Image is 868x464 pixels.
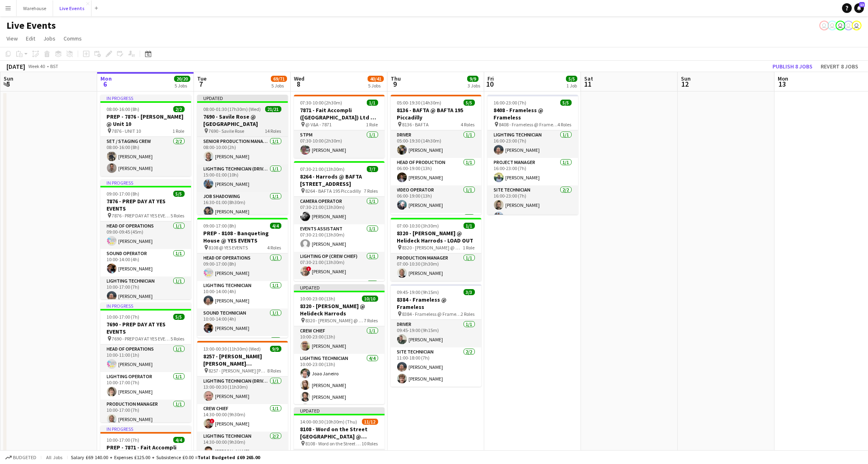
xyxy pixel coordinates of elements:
[43,35,55,42] span: Jobs
[294,161,385,281] app-job-card: 07:30-21:00 (13h30m)7/78264 - Harrods @ BAFTA [STREET_ADDRESS] 8264 - BAFTA 195 Piccadilly7 Roles...
[100,444,191,458] h3: PREP - 7871 - Fait Accompli ([GEOGRAPHIC_DATA]) Ltd @ YES Events
[859,2,865,7] span: 13
[100,345,191,372] app-card-role: Head of Operations1/110:00-11:00 (1h)[PERSON_NAME]
[100,400,191,427] app-card-role: Production Manager1/110:00-17:00 (7h)[PERSON_NAME]
[197,95,288,101] div: Updated
[391,106,481,121] h3: 8136 - BAFTA @ BAFTA 195 Piccadilly
[173,106,185,112] span: 2/2
[271,76,287,82] span: 69/71
[389,79,401,89] span: 9
[769,61,816,72] button: Publish 8 jobs
[306,317,364,324] span: 8320 - [PERSON_NAME] @ Helideck Harrods
[397,100,442,106] span: 05:00-19:30 (14h30m)
[778,75,788,82] span: Mon
[198,454,260,460] span: Total Budgeted £69 265.00
[402,245,463,251] span: 8320 - [PERSON_NAME] @ Helideck Harrods - LOAD OUT
[294,95,385,158] div: 07:30-10:00 (2h30m)1/17871 - Fait Accompli ([GEOGRAPHIC_DATA]) Ltd @ V&A - LOAD OUT @ V&A - 78711...
[852,21,862,30] app-user-avatar: Technical Department
[171,213,185,219] span: 5 Roles
[4,453,38,462] button: Budgeted
[197,137,288,164] app-card-role: Senior Production Manager1/108:00-10:00 (2h)[PERSON_NAME]
[100,75,112,82] span: Mon
[197,281,288,309] app-card-role: Lighting Technician1/110:00-14:00 (4h)[PERSON_NAME]
[397,223,439,229] span: 07:00-10:30 (3h30m)
[366,121,378,128] span: 1 Role
[294,426,385,440] h3: 8108 - Word on the Street [GEOGRAPHIC_DATA] @ Banqueting House
[197,253,288,281] app-card-role: Head of Operations1/109:00-17:00 (8h)[PERSON_NAME]
[294,284,385,404] app-job-card: Updated10:00-23:00 (13h)10/108320 - [PERSON_NAME] @ Helideck Harrods 8320 - [PERSON_NAME] @ Helid...
[293,79,304,89] span: 8
[391,158,481,185] app-card-role: Head of Production1/106:00-19:00 (13h)[PERSON_NAME]
[306,188,362,194] span: 8264 - BAFTA 195 Piccadilly
[294,106,385,121] h3: 7871 - Fait Accompli ([GEOGRAPHIC_DATA]) Ltd @ V&A - LOAD OUT
[112,128,141,134] span: 7876 - UNIT 10
[100,302,191,422] div: In progress10:00-17:00 (7h)5/57690 - PREP DAY AT YES EVENTS 7690 - PREP DAY AT YES EVENTS5 RolesH...
[464,289,475,295] span: 3/3
[294,130,385,158] app-card-role: STPM1/107:30-10:00 (2h30m)[PERSON_NAME]
[174,83,190,89] div: 5 Jobs
[112,336,171,342] span: 7690 - PREP DAY AT YES EVENTS
[100,113,191,128] h3: PREP - 7876 - [PERSON_NAME] @ Unit 10
[209,245,248,251] span: 8108 @ YES EVENTS
[294,252,385,279] app-card-role: Lighting Op (Crew Chief)1/107:30-21:00 (13h30m)![PERSON_NAME]
[397,289,439,295] span: 09:45-19:00 (9h15m)
[197,164,288,192] app-card-role: Lighting Technician (Driver)1/115:00-01:00 (10h)[PERSON_NAME]
[844,21,853,30] app-user-avatar: Technical Department
[499,121,558,128] span: 8408 - Frameless @ Frameless
[487,106,578,121] h3: 8408 - Frameless @ Frameless
[6,35,18,42] span: View
[265,106,281,112] span: 21/21
[461,121,475,128] span: 4 Roles
[464,100,475,106] span: 5/5
[487,130,578,158] app-card-role: Lighting Technician1/116:00-23:00 (7h)[PERSON_NAME]
[828,21,837,30] app-user-avatar: Technical Department
[3,33,21,44] a: View
[306,266,311,271] span: !
[391,253,481,281] app-card-role: Production Manager1/107:00-10:30 (3h30m)[PERSON_NAME]
[362,419,378,425] span: 11/12
[468,83,480,89] div: 3 Jobs
[100,221,191,249] app-card-role: Head of Operations1/109:00-09:45 (45m)[PERSON_NAME]
[391,230,481,244] h3: 8320 - [PERSON_NAME] @ Helideck Harrods - LOAD OUT
[197,341,288,461] app-job-card: 13:00-00:30 (11h30m) (Wed)9/98257 - [PERSON_NAME] [PERSON_NAME] International @ [GEOGRAPHIC_DATA]...
[107,314,140,320] span: 10:00-17:00 (7h)
[306,121,332,128] span: @ V&A - 7871
[362,296,378,302] span: 10/10
[558,121,572,128] span: 4 Roles
[100,137,191,176] app-card-role: Set / Staging Crew2/208:00-16:00 (8h)[PERSON_NAME][PERSON_NAME]
[391,130,481,158] app-card-role: Driver1/105:00-19:30 (14h30m)[PERSON_NAME]
[402,121,429,128] span: 8136 - BAFTA
[17,0,53,16] button: Warehouse
[819,21,829,30] app-user-avatar: Technical Department
[53,0,91,16] button: Live Events
[197,95,288,215] app-job-card: Updated08:00-01:30 (17h30m) (Wed)21/217690 - Savile Rose @ [GEOGRAPHIC_DATA] 7690 - Savile Rose14...
[45,454,64,460] span: All jobs
[2,79,13,89] span: 5
[487,185,578,225] app-card-role: Site Technician2/216:00-23:00 (7h)[PERSON_NAME][PERSON_NAME]
[197,75,206,82] span: Tue
[584,75,593,82] span: Sat
[112,213,171,219] span: 7876 - PREP DAY AT YES EVENTS
[680,79,691,89] span: 12
[391,284,481,387] app-job-card: 09:45-19:00 (9h15m)3/38384 - Frameless @ Frameless 8384 - Frameless @ Frameless2 RolesDriver1/109...
[197,377,288,404] app-card-role: Lighting Technician (Driver)1/113:00-00:30 (11h30m)[PERSON_NAME]
[100,179,191,299] app-job-card: In progress09:00-17:00 (8h)5/57876 - PREP DAY AT YES EVENTS 7876 - PREP DAY AT YES EVENTS5 RolesH...
[197,336,288,364] app-card-role: TPM1/1
[364,317,378,324] span: 7 Roles
[4,75,13,82] span: Sun
[817,61,862,72] button: Revert 8 jobs
[171,336,185,342] span: 5 Roles
[174,76,190,82] span: 20/20
[204,106,261,112] span: 08:00-01:30 (17h30m) (Wed)
[294,197,385,224] app-card-role: Camera Operator1/107:30-21:00 (13h30m)[PERSON_NAME]
[71,454,260,460] div: Salary £69 140.00 + Expenses £125.00 + Subsistence £0.00 =
[197,218,288,338] app-job-card: 09:00-17:00 (8h)4/4PREP - 8108 - Banqueting House @ YES EVENTS 8108 @ YES EVENTS4 RolesHead of Op...
[583,79,593,89] span: 11
[566,76,577,82] span: 5/5
[64,35,82,42] span: Comms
